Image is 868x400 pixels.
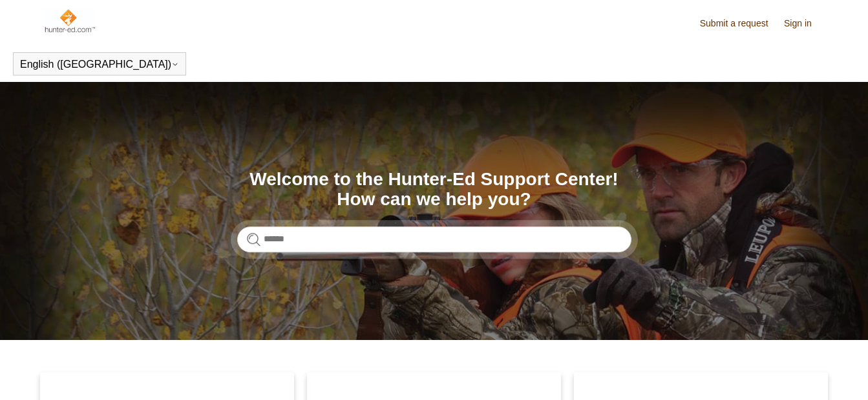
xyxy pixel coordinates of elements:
div: Chat Support [785,357,859,390]
a: Sign in [784,17,825,30]
button: English ([GEOGRAPHIC_DATA]) [20,59,179,70]
h1: Welcome to the Hunter-Ed Support Center! How can we help you? [237,170,631,210]
a: Submit a request [700,17,781,30]
input: Search [237,226,631,252]
img: Hunter-Ed Help Center home page [43,8,96,34]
